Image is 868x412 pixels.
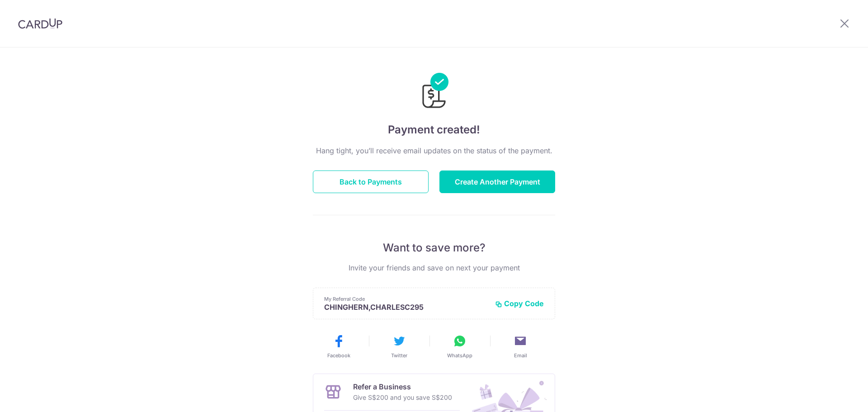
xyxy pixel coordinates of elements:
[313,170,429,193] button: Back to Payments
[447,352,472,359] span: WhatsApp
[313,241,555,255] p: Want to save more?
[391,352,407,359] span: Twitter
[433,334,486,359] button: WhatsApp
[373,334,426,359] button: Twitter
[810,385,859,407] iframe: Opens a widget where you can find more information
[313,262,555,273] p: Invite your friends and save on next your payment
[494,334,547,359] button: Email
[514,352,527,359] span: Email
[324,295,488,303] p: My Referral Code
[327,352,350,359] span: Facebook
[420,73,448,111] img: Payments
[313,122,555,138] h4: Payment created!
[439,170,555,193] button: Create Another Payment
[312,334,365,359] button: Facebook
[495,299,544,308] button: Copy Code
[18,18,62,29] img: CardUp
[353,392,452,403] p: Give S$200 and you save S$200
[313,145,555,156] p: Hang tight, you’ll receive email updates on the status of the payment.
[353,381,452,392] p: Refer a Business
[324,303,488,312] p: CHINGHERN,CHARLESC295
